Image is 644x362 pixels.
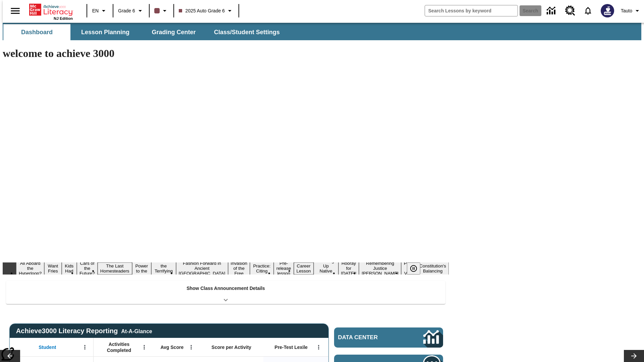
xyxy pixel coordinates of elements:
button: Pause [407,262,420,275]
button: Slide 2 Do You Want Fries With That? [44,252,61,285]
span: Tauto [621,7,632,14]
button: Dashboard [3,24,70,40]
button: Slide 1 All Aboard the Hyperloop? [16,260,44,277]
span: Grade 6 [118,7,135,14]
button: Slide 13 Cooking Up Native Traditions [314,257,338,280]
span: EN [92,7,99,14]
span: Student [39,344,56,350]
a: Notifications [579,2,597,19]
input: search field [425,5,518,16]
span: NJ Edition [54,16,73,20]
button: Slide 11 Pre-release lesson [274,260,294,277]
button: Class/Student Settings [209,24,285,40]
button: Language: EN, Select a language [89,5,111,17]
button: Slide 10 Mixed Practice: Citing Evidence [250,257,274,280]
a: Data Center [334,327,443,348]
span: Activities Completed [97,341,141,353]
button: Class: 2025 Auto Grade 6, Select your class [176,5,237,17]
span: 2025 Auto Grade 6 [179,7,225,14]
button: Select a new avatar [597,2,618,19]
button: Slide 17 The Constitution's Balancing Act [417,257,449,280]
button: Slide 15 Remembering Justice O'Connor [359,260,401,277]
button: Slide 16 Point of View [401,260,417,277]
div: Show Class Announcement Details [6,281,445,304]
span: Class/Student Settings [214,28,280,36]
button: Open Menu [139,342,149,352]
button: Slide 5 The Last Homesteaders [98,262,132,275]
a: Data Center [543,2,561,20]
span: Data Center [338,334,401,341]
button: Slide 12 Career Lesson [294,262,314,275]
div: Pause [407,262,427,275]
div: At-A-Glance [121,327,152,335]
button: Slide 4 Cars of the Future? [77,260,98,277]
span: Grading Center [152,28,196,36]
span: Avg Score [160,344,183,350]
p: Show Class Announcement Details [186,285,265,292]
button: Class color is dark brown. Change class color [152,5,171,17]
button: Open Menu [80,342,90,352]
button: Slide 6 Solar Power to the People [132,257,152,280]
span: Score per Activity [212,344,252,350]
button: Open side menu [5,1,25,21]
button: Open Menu [186,342,196,352]
div: SubNavbar [3,24,286,40]
button: Lesson carousel, Next [624,350,644,362]
div: SubNavbar [3,23,641,40]
img: Avatar [601,4,614,17]
div: Home [29,2,73,20]
button: Profile/Settings [618,5,644,17]
button: Lesson Planning [72,24,139,40]
button: Slide 9 The Invasion of the Free CD [228,255,250,282]
span: Lesson Planning [81,28,129,36]
h1: welcome to achieve 3000 [3,47,449,60]
button: Slide 7 Attack of the Terrifying Tomatoes [151,257,176,280]
button: Open Menu [314,342,324,352]
a: Resource Center, Will open in new tab [561,2,579,20]
button: Grading Center [140,24,207,40]
span: Dashboard [21,28,53,36]
button: Slide 3 Dirty Jobs Kids Had To Do [62,252,77,285]
span: Achieve3000 Literacy Reporting [16,327,152,335]
span: Pre-Test Lexile [275,344,308,350]
button: Slide 8 Fashion Forward in Ancient Rome [176,260,228,277]
button: Grade: Grade 6, Select a grade [115,5,147,17]
button: Slide 14 Hooray for Constitution Day! [338,260,359,277]
a: Home [29,3,73,16]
